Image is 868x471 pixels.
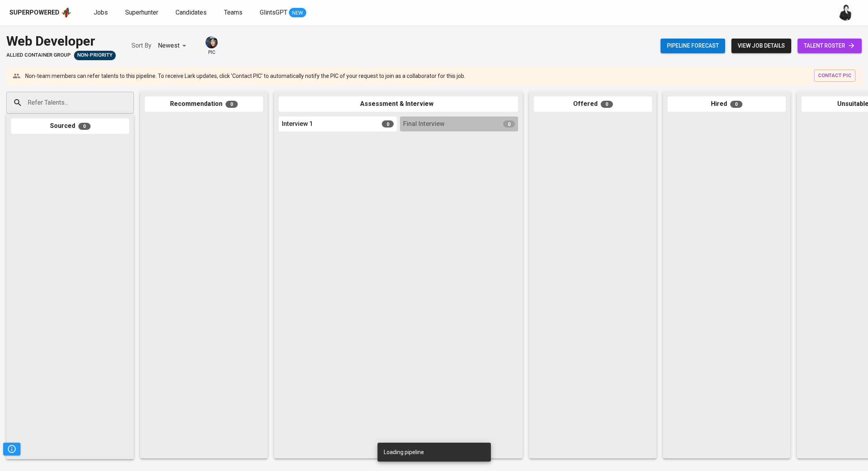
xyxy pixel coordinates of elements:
[74,51,116,60] div: Pending Client’s Feedback, Sufficient Talents in Pipeline
[289,9,306,17] span: NEW
[205,35,218,56] div: pic
[503,120,515,127] span: 0
[176,8,208,18] a: Candidates
[78,123,91,130] span: 0
[601,101,613,108] span: 0
[6,31,116,51] div: Web Developer
[158,39,189,53] div: Newest
[125,8,160,18] a: Superhunter
[11,118,129,134] div: Sourced
[798,39,862,53] a: talent roster
[224,8,244,18] a: Teams
[94,9,108,16] span: Jobs
[260,8,306,18] a: GlintsGPT NEW
[730,101,742,108] span: 0
[6,52,71,59] span: Allied Container Group
[74,52,116,59] span: Non-Priority
[158,41,180,50] p: Newest
[176,9,207,16] span: Candidates
[25,72,465,80] p: Non-team members can refer talents to this pipeline. To receive Lark updates, click 'Contact PIC'...
[661,39,725,53] button: Pipeline forecast
[3,443,20,455] button: Pipeline Triggers
[279,96,518,112] div: Assessment & Interview
[818,71,851,80] span: contact pic
[534,96,652,112] div: Offered
[838,5,854,20] img: medwi@glints.com
[61,7,72,18] img: app logo
[205,36,218,48] img: diazagista@glints.com
[260,9,287,16] span: GlintsGPT
[125,9,158,16] span: Superhunter
[130,102,131,103] button: Open
[667,41,719,51] span: Pipeline forecast
[282,120,313,129] span: Interview 1
[814,70,855,82] button: contact pic
[382,120,394,127] span: 0
[731,39,791,53] button: view job details
[403,120,444,129] span: Final Interview
[224,9,242,16] span: Teams
[9,8,59,17] div: Superpowered
[738,41,785,51] span: view job details
[94,8,109,18] a: Jobs
[384,445,424,459] div: Loading pipeline
[9,7,72,18] a: Superpoweredapp logo
[226,101,238,108] span: 0
[804,41,855,51] span: talent roster
[131,41,152,50] p: Sort By
[145,96,263,112] div: Recommendation
[668,96,786,112] div: Hired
